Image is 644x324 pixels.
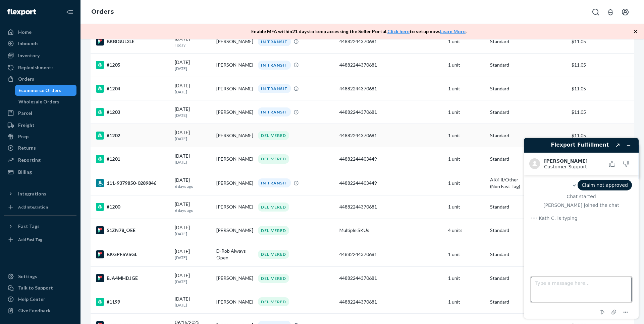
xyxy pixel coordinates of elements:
[175,89,211,95] p: [DATE]
[258,178,291,187] div: IN TRANSIT
[339,132,443,139] div: 44882244370681
[339,109,443,115] div: 44882244370681
[445,100,487,124] td: 1 unit
[86,2,119,22] ol: breadcrumbs
[4,50,76,61] a: Inventory
[175,224,211,237] div: [DATE]
[569,77,634,100] td: $11.05
[258,107,291,116] div: IN TRANSIT
[175,112,211,118] p: [DATE]
[96,274,169,282] div: BJA4MHDJGE
[4,131,76,142] a: Prep
[175,153,211,165] div: [DATE]
[445,147,487,171] td: 1 unit
[490,109,566,115] p: Standard
[490,227,566,234] p: Standard
[4,120,76,131] a: Freight
[519,133,644,324] iframe: Find more information here
[214,171,255,195] td: [PERSON_NAME]
[18,307,51,314] div: Give Feedback
[96,203,169,211] div: #1200
[175,279,211,285] p: [DATE]
[619,5,632,19] button: Open account menu
[214,290,255,314] td: [PERSON_NAME]
[4,294,76,305] a: Help Center
[339,180,443,186] div: 44882244403449
[175,272,211,285] div: [DATE]
[214,100,255,124] td: [PERSON_NAME]
[96,61,169,69] div: #1205
[339,38,443,45] div: 44882244370681
[175,59,211,71] div: [DATE]
[214,242,255,266] td: D-Rob Always Open
[490,183,566,190] div: (Non Fast Tag)
[214,219,255,242] td: [PERSON_NAME]
[18,223,40,230] div: Fast Tags
[91,8,114,15] a: Orders
[258,84,291,93] div: IN TRANSIT
[337,219,445,242] td: Multiple SKUs
[175,248,211,260] div: [DATE]
[445,266,487,290] td: 1 unit
[445,242,487,266] td: 1 unit
[4,74,76,84] a: Orders
[4,108,76,118] a: Parcel
[339,251,443,258] div: 44882244370681
[18,122,35,129] div: Freight
[339,275,443,281] div: 44882244370681
[569,30,634,53] td: $11.05
[18,87,61,94] div: Ecommerce Orders
[4,271,76,282] a: Settings
[175,136,211,142] p: [DATE]
[339,156,443,162] div: 44882244403449
[445,195,487,219] td: 1 unit
[4,188,76,199] button: Integrations
[18,110,32,116] div: Parcel
[175,159,211,165] p: [DATE]
[18,157,41,163] div: Reporting
[4,38,76,49] a: Inbounds
[490,156,566,162] p: Standard
[18,237,42,242] div: Add Fast Tag
[258,37,291,46] div: IN TRANSIT
[175,106,211,118] div: [DATE]
[339,85,443,92] div: 44882244370681
[569,124,634,147] td: $11.05
[18,273,37,280] div: Settings
[445,53,487,77] td: 1 unit
[4,234,76,245] a: Add Fast Tag
[490,275,566,281] p: Standard
[18,169,32,175] div: Billing
[18,64,54,71] div: Replenishments
[175,129,211,142] div: [DATE]
[258,226,289,235] div: DELIVERED
[258,61,291,70] div: IN TRANSIT
[258,274,289,283] div: DELIVERED
[175,42,211,48] p: Today
[214,266,255,290] td: [PERSON_NAME]
[490,176,566,183] p: AK/HI/Other
[4,27,76,37] a: Home
[175,82,211,95] div: [DATE]
[604,5,617,19] button: Open notifications
[18,29,32,35] div: Home
[258,297,289,306] div: DELIVERED
[18,52,40,59] div: Inventory
[175,302,211,308] p: [DATE]
[440,28,466,34] a: Learn More
[445,290,487,314] td: 1 unit
[175,255,211,260] p: [DATE]
[16,5,30,11] span: Chat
